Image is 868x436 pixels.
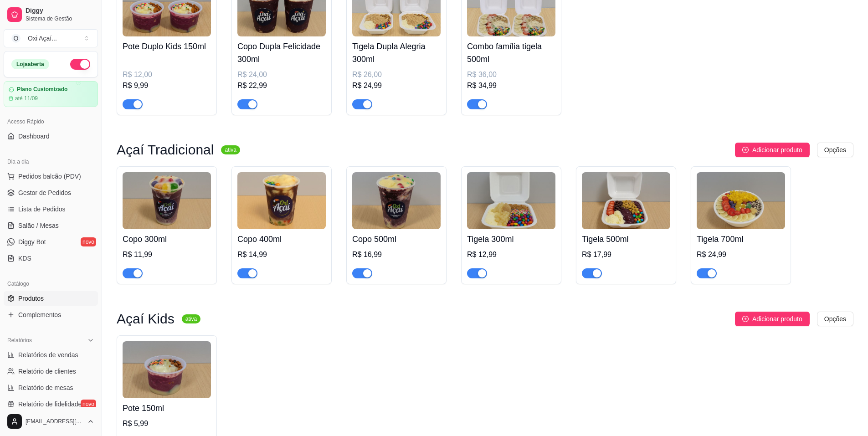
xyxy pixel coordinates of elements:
[182,314,200,323] sup: ativa
[817,143,853,157] button: Opções
[4,29,98,47] button: Select a team
[817,312,853,326] button: Opções
[4,4,98,26] a: DiggySistema de Gestão
[467,40,555,66] h4: Combo família tigela 500ml
[4,218,98,233] a: Salão / Mesas
[237,40,326,66] h4: Copo Dupla Felicidade 300ml
[752,314,802,324] span: Adicionar produto
[467,80,555,91] div: R$ 34,99
[237,80,326,91] div: R$ 22,99
[4,235,98,249] a: Diggy Botnovo
[237,172,326,229] img: product-image
[824,314,846,324] span: Opções
[467,69,555,80] div: R$ 36,00
[26,15,94,22] span: Sistema de Gestão
[123,233,211,246] h4: Copo 300ml
[237,233,326,246] h4: Copo 400ml
[735,143,810,157] button: Adicionar produto
[824,145,846,155] span: Opções
[4,410,98,432] button: [EMAIL_ADDRESS][DOMAIN_NAME]
[123,40,211,53] h4: Pote Duplo Kids 150ml
[123,249,211,260] div: R$ 11,99
[4,114,98,129] div: Acesso Rápido
[4,251,98,266] a: KDS
[18,172,81,181] span: Pedidos balcão (PDV)
[18,221,59,230] span: Salão / Mesas
[697,233,785,246] h4: Tigela 700ml
[123,172,211,229] img: product-image
[123,418,211,429] div: R$ 5,99
[352,80,441,91] div: R$ 24,99
[117,313,175,324] h3: Açaí Kids
[237,69,326,80] div: R$ 24,00
[18,188,71,197] span: Gestor de Pedidos
[18,132,50,141] span: Dashboard
[237,249,326,260] div: R$ 14,99
[117,144,214,155] h3: Açaí Tradicional
[18,237,46,246] span: Diggy Bot
[4,81,98,107] a: Plano Customizadoaté 11/09
[467,249,555,260] div: R$ 12,99
[18,350,78,359] span: Relatórios de vendas
[4,277,98,291] div: Catálogo
[742,147,749,153] span: plus-circle
[18,400,82,409] span: Relatório de fidelidade
[582,172,670,229] img: product-image
[123,80,211,91] div: R$ 9,99
[4,185,98,200] a: Gestor de Pedidos
[11,34,21,43] span: O
[697,172,785,229] img: product-image
[7,337,32,344] span: Relatórios
[221,145,240,154] sup: ativa
[26,418,83,425] span: [EMAIL_ADDRESS][DOMAIN_NAME]
[4,380,98,395] a: Relatório de mesas
[4,308,98,322] a: Complementos
[18,383,73,392] span: Relatório de mesas
[735,312,810,326] button: Adicionar produto
[4,364,98,379] a: Relatório de clientes
[123,341,211,398] img: product-image
[4,291,98,306] a: Produtos
[352,249,441,260] div: R$ 16,99
[28,34,57,43] div: Oxi Açaí ...
[352,69,441,80] div: R$ 26,00
[4,397,98,411] a: Relatório de fidelidadenovo
[582,249,670,260] div: R$ 17,99
[15,95,38,102] article: até 11/09
[17,86,67,93] article: Plano Customizado
[467,233,555,246] h4: Tigela 300ml
[26,7,94,15] span: Diggy
[4,169,98,184] button: Pedidos balcão (PDV)
[742,316,749,322] span: plus-circle
[11,59,49,69] div: Loja aberta
[123,402,211,415] h4: Pote 150ml
[467,172,555,229] img: product-image
[123,69,211,80] div: R$ 12,00
[752,145,802,155] span: Adicionar produto
[18,205,66,214] span: Lista de Pedidos
[18,254,31,263] span: KDS
[4,129,98,144] a: Dashboard
[4,202,98,216] a: Lista de Pedidos
[70,59,90,70] button: Alterar Status
[352,233,441,246] h4: Copo 500ml
[4,348,98,362] a: Relatórios de vendas
[18,310,61,319] span: Complementos
[18,367,76,376] span: Relatório de clientes
[352,40,441,66] h4: Tigela Dupla Alegria 300ml
[697,249,785,260] div: R$ 24,99
[4,154,98,169] div: Dia a dia
[352,172,441,229] img: product-image
[582,233,670,246] h4: Tigela 500ml
[18,294,44,303] span: Produtos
